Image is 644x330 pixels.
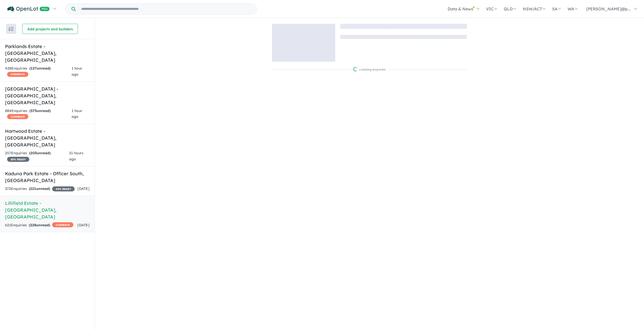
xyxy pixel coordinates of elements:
[5,150,69,162] div: 257 Enquir ies
[353,67,386,72] div: Loading enquiries
[29,108,51,113] strong: ( unread)
[29,223,50,227] strong: ( unread)
[586,6,631,11] span: [PERSON_NAME]@p...
[5,65,72,78] div: 428 Enquir ies
[5,186,75,192] div: 372 Enquir ies
[7,157,29,162] span: 20 % READY
[5,108,72,120] div: 884 Enquir ies
[29,66,51,71] strong: ( unread)
[30,151,37,155] span: 203
[52,186,75,191] span: 45 % READY
[30,186,36,191] span: 221
[72,66,82,77] span: 1 hour ago
[77,186,90,191] span: [DATE]
[30,223,36,227] span: 228
[77,223,90,227] span: [DATE]
[7,72,28,77] span: CASHBACK
[7,6,50,12] img: Openlot PRO Logo White
[9,27,14,31] img: sort.svg
[5,43,90,63] h5: Parklands Estate - [GEOGRAPHIC_DATA] , [GEOGRAPHIC_DATA]
[22,24,78,34] button: Add projects and builders
[52,222,73,227] span: CASHBACK
[77,4,256,14] input: Try estate name, suburb, builder or developer
[5,200,90,220] h5: Lillifield Estate - [GEOGRAPHIC_DATA] , [GEOGRAPHIC_DATA]
[31,108,37,113] span: 575
[29,151,51,155] strong: ( unread)
[31,66,37,71] span: 127
[5,85,90,106] h5: [GEOGRAPHIC_DATA] - [GEOGRAPHIC_DATA] , [GEOGRAPHIC_DATA]
[5,222,73,228] div: 621 Enquir ies
[7,114,28,119] span: CASHBACK
[69,151,84,161] span: 21 hours ago
[72,108,82,119] span: 1 hour ago
[5,128,90,148] h5: Hartwood Estate - [GEOGRAPHIC_DATA] , [GEOGRAPHIC_DATA]
[29,186,50,191] strong: ( unread)
[5,170,90,184] h5: Kaduna Park Estate - Officer South , [GEOGRAPHIC_DATA]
